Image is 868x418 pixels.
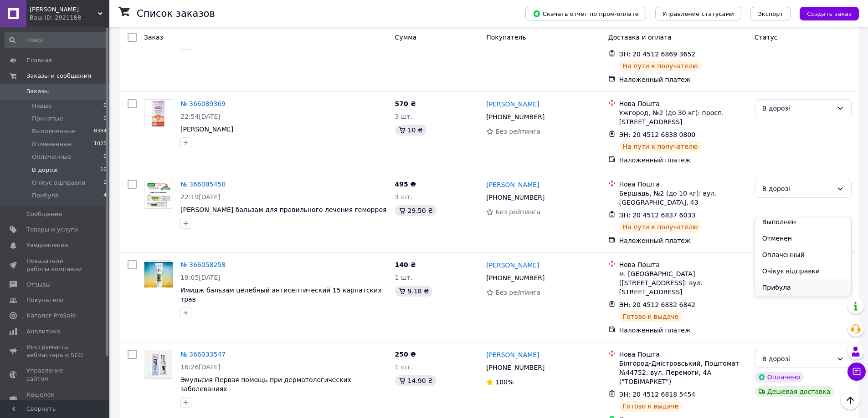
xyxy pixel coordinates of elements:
div: 10 ₴ [395,125,426,136]
span: Без рейтинга [495,128,540,135]
div: 29.50 ₴ [395,205,437,216]
div: Ужгород, №2 (до 30 кг): просп. [STREET_ADDRESS] [619,108,747,126]
span: В дорозі [32,166,58,174]
a: Эмульсия Первая помощь при дерматологических заболеваниях [180,376,351,393]
li: Прибула [755,279,851,296]
span: Управление сайтом [26,367,84,383]
div: Нова Пошта [619,260,747,269]
a: [PERSON_NAME] [180,126,233,133]
button: Управление статусами [655,7,741,20]
h1: Список заказов [137,8,215,19]
span: 22:54[DATE] [180,113,221,120]
div: Нова Пошта [619,350,747,359]
span: Принятые [32,115,63,123]
div: Нова Пошта [619,99,747,108]
div: Бершадь, №2 (до 10 кг): вул. [GEOGRAPHIC_DATA], 43 [619,189,747,207]
span: 140 ₴ [395,261,416,268]
a: Создать заказ [791,10,859,17]
a: [PERSON_NAME] [486,350,539,359]
span: Уведомления [26,241,68,249]
span: Товары и услуги [26,226,78,234]
span: Главная [26,56,52,65]
span: Без рейтинга [495,289,540,296]
span: Покупатель [486,34,526,41]
a: [PERSON_NAME] бальзам для правильного лечения геморроя [180,206,386,213]
span: ЭН: 20 4512 6818 5454 [619,391,696,398]
img: Фото товару [146,180,171,208]
span: Отмененные [32,140,72,148]
span: Покупатели [26,296,64,304]
span: Инструменты вебмастера и SEO [26,343,84,359]
span: 0 [103,102,107,110]
span: 0 [103,115,107,123]
span: Доставка и оплата [608,34,672,41]
li: Оплаченный [755,247,851,263]
span: 495 ₴ [395,181,416,188]
div: 9.18 ₴ [395,286,432,297]
span: 1 шт. [395,363,413,371]
div: На пути к получателю [619,60,702,71]
span: Сообщения [26,210,62,218]
span: [PHONE_NUMBER] [486,194,544,201]
div: Наложенный платеж [619,326,747,335]
span: Заказы [26,87,49,96]
div: Нова Пошта [619,180,747,189]
a: Фото товару [144,260,173,289]
a: № 366085450 [180,181,226,188]
span: 22:19[DATE] [180,193,221,201]
span: [PHONE_NUMBER] [486,113,544,121]
span: 570 ₴ [395,100,416,107]
span: Скачать отчет по пром-оплате [533,10,639,18]
span: 1 [103,179,107,187]
span: Выполненные [32,127,76,136]
span: Каталог ProSale [26,312,76,320]
span: Заказы и сообщения [26,72,91,80]
span: Управление статусами [663,10,734,17]
input: Поиск [5,32,108,48]
div: Наложенный платеж [619,75,747,84]
span: ЭН: 20 4512 6832 6842 [619,301,696,308]
span: 1025 [94,140,107,148]
button: Чат с покупателем [847,363,866,381]
span: 8384 [94,127,107,136]
li: Отменен [755,230,851,247]
a: № 366089369 [180,100,226,107]
span: ЭН: 20 4512 6837 6033 [619,212,696,219]
div: 14.90 ₴ [395,375,437,386]
a: Имидж бальзам целебный антисептический 15 карпатских трав [180,287,381,303]
span: Прибула [32,191,58,200]
span: 4 [103,191,107,200]
span: 3 шт. [395,113,413,120]
a: № 366058258 [180,261,226,268]
a: [PERSON_NAME] [486,261,539,270]
span: Имидж [30,5,98,14]
span: 250 ₴ [395,351,416,358]
a: Фото товару [144,350,173,379]
span: 1 шт. [395,274,413,281]
li: Очікує відправки [755,263,851,279]
div: В дорозі [762,103,833,113]
img: Фото товару [145,350,172,378]
div: Оплачено [755,372,804,383]
span: Статус [755,34,778,41]
img: Фото товару [144,100,173,128]
span: Аналитика [26,327,60,336]
span: Показатели работы компании [26,257,84,273]
div: Білгород-Дністровський, Поштомат №44752: вул. Перемоги, 4А ("ТОБІМАРКЕТ") [619,359,747,386]
span: [PHONE_NUMBER] [486,274,544,282]
button: Экспорт [750,7,791,20]
span: Экспорт [758,10,783,17]
span: Оплаченные [32,153,71,161]
div: На пути к получателю [619,141,702,152]
span: Очікує відправки [32,179,85,187]
div: Готово к выдаче [619,401,682,412]
span: Создать заказ [807,10,852,17]
span: [PHONE_NUMBER] [486,364,544,371]
span: 3 шт. [395,193,413,201]
div: Готово к выдаче [619,311,682,322]
div: Дешевая доставка [755,386,834,397]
